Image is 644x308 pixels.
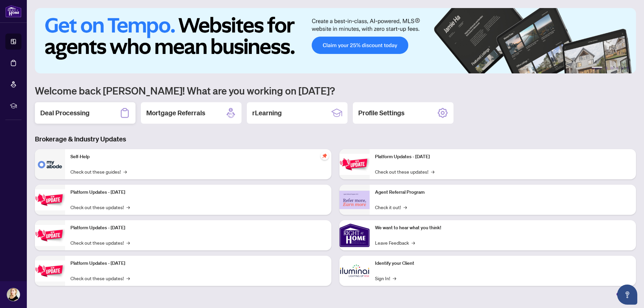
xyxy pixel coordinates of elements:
[70,274,130,282] a: Check out these updates!→
[617,285,637,305] button: Open asap
[339,191,370,209] img: Agent Referral Program
[70,153,326,161] p: Self-Help
[375,168,434,175] a: Check out these updates!→
[375,260,631,267] p: Identify your Client
[358,108,405,118] h2: Profile Settings
[126,274,130,282] span: →
[35,84,636,97] h1: Welcome back [PERSON_NAME]! What are you working on [DATE]?
[375,274,396,282] a: Sign In!→
[5,5,21,17] img: logo
[375,153,631,161] p: Platform Updates - [DATE]
[70,168,127,175] a: Check out these guides!→
[35,260,65,282] img: Platform Updates - July 8, 2025
[339,256,370,286] img: Identify your Client
[375,224,631,232] p: We want to hear what you think!
[375,203,407,211] a: Check it out!→
[616,67,619,69] button: 4
[70,189,326,196] p: Platform Updates - [DATE]
[375,239,415,246] a: Leave Feedback→
[252,108,282,118] h2: rLearning
[431,168,434,175] span: →
[627,67,629,69] button: 6
[339,220,370,250] img: We want to hear what you think!
[123,168,127,175] span: →
[35,149,65,179] img: Self-Help
[393,274,396,282] span: →
[321,152,329,160] span: pushpin
[146,108,205,118] h2: Mortgage Referrals
[126,239,130,246] span: →
[404,203,407,211] span: →
[126,203,130,211] span: →
[592,67,602,69] button: 1
[621,67,624,69] button: 5
[70,260,326,267] p: Platform Updates - [DATE]
[70,224,326,232] p: Platform Updates - [DATE]
[35,8,636,73] img: Slide 0
[7,288,20,301] img: Profile Icon
[70,203,130,211] a: Check out these updates!→
[35,189,65,210] img: Platform Updates - September 16, 2025
[610,67,613,69] button: 3
[605,67,608,69] button: 2
[375,189,631,196] p: Agent Referral Program
[35,225,65,246] img: Platform Updates - July 21, 2025
[35,134,636,144] h3: Brokerage & Industry Updates
[40,108,90,118] h2: Deal Processing
[339,154,370,175] img: Platform Updates - June 23, 2025
[412,239,415,246] span: →
[70,239,130,246] a: Check out these updates!→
